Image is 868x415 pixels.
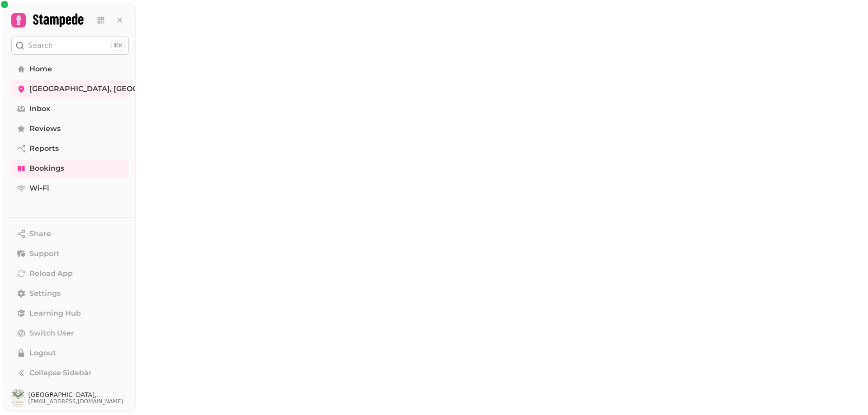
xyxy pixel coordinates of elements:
[111,41,125,51] div: ⌘K
[11,159,129,177] a: Bookings
[11,100,129,118] a: Inbox
[29,328,74,339] span: Switch User
[29,268,73,279] span: Reload App
[11,60,129,78] a: Home
[11,179,129,197] a: Wi-Fi
[29,123,61,134] span: Reviews
[11,324,129,342] button: Switch User
[11,140,129,158] a: Reports
[29,143,59,154] span: Reports
[28,398,129,405] span: [EMAIL_ADDRESS][DOMAIN_NAME]
[29,228,51,239] span: Share
[29,163,64,174] span: Bookings
[29,183,49,194] span: Wi-Fi
[29,84,194,94] span: [GEOGRAPHIC_DATA], [GEOGRAPHIC_DATA]
[11,37,129,55] button: Search⌘K
[11,304,129,322] a: Learning Hub
[28,40,53,51] p: Search
[11,265,129,283] button: Reload App
[11,80,129,98] a: [GEOGRAPHIC_DATA], [GEOGRAPHIC_DATA]
[11,284,129,303] a: Settings
[11,364,129,382] button: Collapse Sidebar
[29,103,50,114] span: Inbox
[29,248,60,259] span: Support
[11,344,129,362] button: Logout
[29,64,52,75] span: Home
[11,389,24,407] img: User avatar
[11,120,129,138] a: Reviews
[11,225,129,243] button: Share
[29,348,56,359] span: Logout
[29,308,81,319] span: Learning Hub
[11,245,129,263] button: Support
[11,389,129,407] button: User avatar[GEOGRAPHIC_DATA], [GEOGRAPHIC_DATA][EMAIL_ADDRESS][DOMAIN_NAME]
[29,368,92,378] span: Collapse Sidebar
[29,288,61,299] span: Settings
[28,392,129,398] span: [GEOGRAPHIC_DATA], [GEOGRAPHIC_DATA]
